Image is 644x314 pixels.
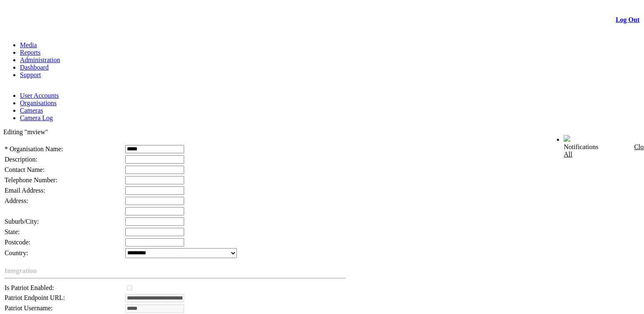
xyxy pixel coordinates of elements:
[20,49,41,56] a: Reports
[616,16,639,23] a: Log Out
[483,135,547,142] span: Welcome, afzaal (Supervisor)
[3,128,48,135] span: Editing "mview"
[5,145,63,152] span: * Organisation Name:
[20,99,57,106] a: Organisations
[20,56,60,63] a: Administration
[5,156,37,163] span: Description:
[5,267,36,274] span: Integration
[5,239,30,246] span: Postcode:
[5,228,19,235] span: State:
[5,218,39,225] span: Suburb/City:
[564,135,570,142] img: bell24.png
[20,114,53,121] a: Camera Log
[5,304,53,312] span: Patriot Username:
[5,166,44,173] span: Contact Name:
[20,41,37,48] a: Media
[564,143,623,158] div: Notifications
[5,294,65,301] span: Patriot Endpoint URL:
[20,71,41,78] a: Support
[20,64,49,71] a: Dashboard
[5,187,45,194] span: Email Address:
[4,283,124,292] td: Is Patriot Enabled:
[20,92,59,99] a: User Accounts
[5,176,57,184] span: Telephone Number:
[20,107,43,114] a: Cameras
[5,197,28,204] span: Address:
[5,249,28,256] span: Country:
